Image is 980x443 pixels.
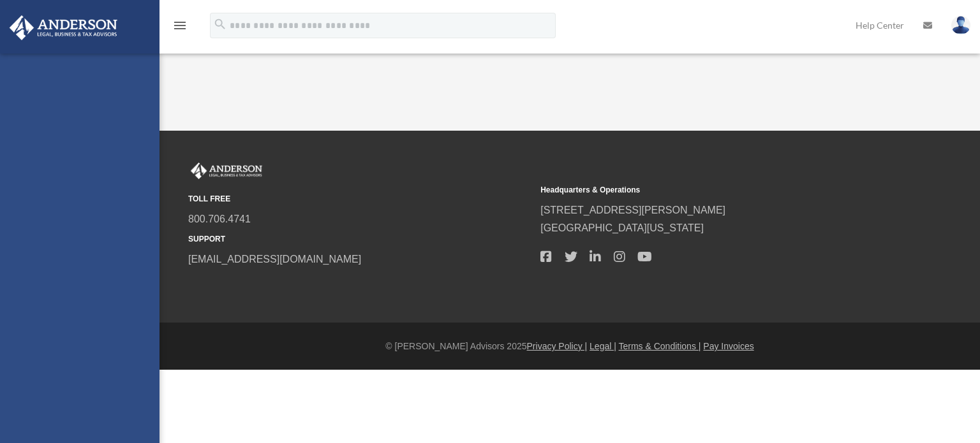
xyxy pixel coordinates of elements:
a: Legal | [590,341,616,351]
a: [EMAIL_ADDRESS][DOMAIN_NAME] [188,254,361,265]
a: Terms & Conditions | [619,341,701,351]
small: SUPPORT [188,233,531,246]
div: © [PERSON_NAME] Advisors 2025 [160,338,980,354]
a: menu [172,22,188,33]
a: Privacy Policy | [527,341,588,351]
img: User Pic [951,16,970,34]
img: Anderson Advisors Platinum Portal [6,15,121,40]
small: TOLL FREE [188,192,531,206]
img: Anderson Advisors Platinum Portal [188,163,265,179]
a: Pay Invoices [703,341,754,351]
a: [STREET_ADDRESS][PERSON_NAME] [540,205,725,215]
small: Headquarters & Operations [540,184,884,197]
a: 800.706.4741 [188,214,251,224]
a: [GEOGRAPHIC_DATA][US_STATE] [540,222,704,233]
i: search [213,17,227,31]
i: menu [172,18,188,33]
